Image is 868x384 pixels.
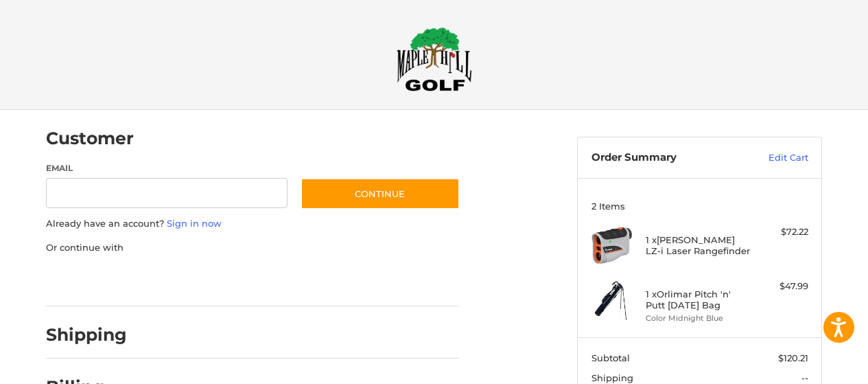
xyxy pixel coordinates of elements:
[754,280,808,293] div: $47.99
[397,27,472,91] img: Maple Hill Golf
[46,217,460,231] p: Already have an account?
[591,372,633,383] span: Shipping
[46,241,460,255] p: Or continue with
[646,289,751,311] h4: 1 x Orlimar Pitch 'n' Putt [DATE] Bag
[301,178,460,210] button: Continue
[46,128,134,149] h2: Customer
[591,151,739,165] h3: Order Summary
[646,313,751,324] li: Color Midnight Blue
[46,324,127,346] h2: Shipping
[646,234,751,257] h4: 1 x [PERSON_NAME] LZ-i Laser Rangefinder
[591,201,808,212] h3: 2 Items
[739,151,808,165] a: Edit Cart
[46,162,288,174] label: Email
[591,352,630,363] span: Subtotal
[42,268,145,293] iframe: PayPal-paypal
[778,352,808,363] span: $120.21
[801,372,808,383] span: --
[754,225,808,239] div: $72.22
[158,268,261,293] iframe: PayPal-paylater
[274,268,377,293] iframe: PayPal-venmo
[167,218,222,229] a: Sign in now
[14,325,163,370] iframe: Gorgias live chat messenger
